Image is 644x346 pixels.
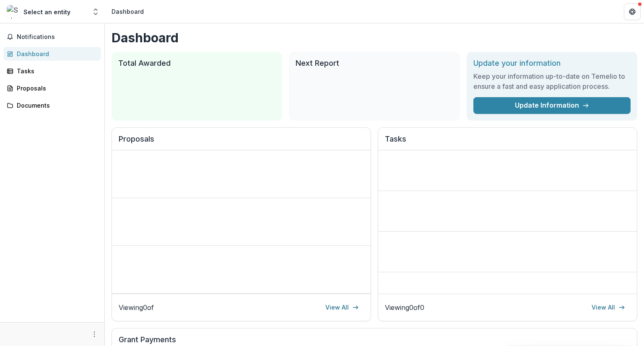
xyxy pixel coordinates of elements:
[119,302,154,312] p: Viewing 0 of
[112,7,144,16] div: Dashboard
[473,71,631,91] h3: Keep your information up-to-date on Temelio to ensure a fast and easy application process.
[320,301,364,314] a: View All
[17,49,94,58] div: Dashboard
[17,101,94,110] div: Documents
[23,8,70,16] div: Select an entity
[119,134,364,150] h2: Proposals
[89,329,99,339] button: More
[118,59,275,68] h2: Total Awarded
[385,302,424,312] p: Viewing 0 of 0
[7,5,20,18] img: Select an entity
[112,30,637,45] h1: Dashboard
[3,30,101,44] button: Notifications
[296,59,453,68] h2: Next Report
[385,134,630,150] h2: Tasks
[17,84,94,93] div: Proposals
[473,97,631,114] a: Update Information
[108,5,147,18] nav: breadcrumb
[3,98,101,112] a: Documents
[587,301,630,314] a: View All
[17,67,94,75] div: Tasks
[473,59,631,68] h2: Update your information
[3,81,101,95] a: Proposals
[90,3,101,20] button: Open entity switcher
[3,64,101,78] a: Tasks
[624,3,641,20] button: Get Help
[3,47,101,61] a: Dashboard
[17,34,98,41] span: Notifications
